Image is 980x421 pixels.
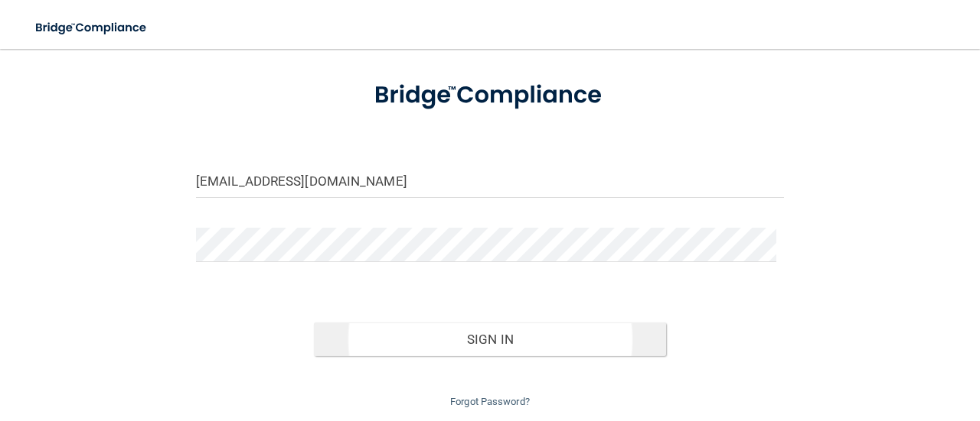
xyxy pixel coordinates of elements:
button: Sign In [314,322,667,356]
a: Forgot Password? [450,396,530,407]
input: Email [196,164,784,198]
img: bridge_compliance_login_screen.278c3ca4.svg [23,12,161,44]
img: bridge_compliance_login_screen.278c3ca4.svg [349,64,632,127]
iframe: Drift Widget Chat Controller [715,313,962,374]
